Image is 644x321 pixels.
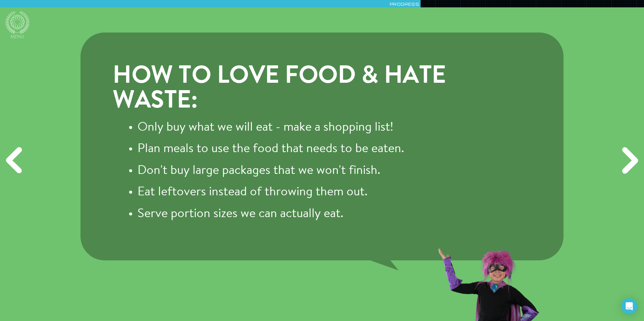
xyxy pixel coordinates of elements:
li: Only buy what we will eat - make a shopping list! [138,120,531,136]
li: Don't buy large packages that we won't finish. [138,164,531,179]
span: Menu [10,34,24,41]
a: Menu [5,11,30,41]
div: Open Intercom Messenger [621,298,637,314]
h3: How to love food & hate waste: [113,65,531,114]
li: Plan meals to use the food that needs to be eaten. [138,142,531,157]
li: Eat leftovers instead of throwing them out. [138,185,531,200]
li: Serve portion sizes we can actually eat. [138,207,531,222]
